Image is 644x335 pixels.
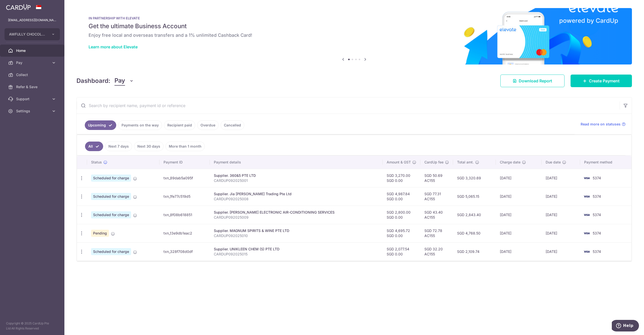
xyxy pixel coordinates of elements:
span: Due date [546,160,561,165]
td: [DATE] [496,206,542,224]
button: Pay [114,76,134,86]
td: SGD 2,109.74 [453,242,496,261]
span: Scheduled for charge [91,175,131,182]
td: txn_89dab5a095f [159,169,210,187]
a: Upcoming [85,120,116,130]
img: Renovation banner [76,8,632,64]
span: Collect [16,72,49,77]
td: [DATE] [496,187,542,206]
td: SGD 2,843.40 [453,206,496,224]
span: Settings [16,109,49,114]
td: SGD 43.40 AC155 [420,206,453,224]
td: txn_1fe77c519d5 [159,187,210,206]
td: [DATE] [542,169,580,187]
td: SGD 4,768.50 [453,224,496,242]
span: Total amt. [457,160,474,165]
td: SGD 2,800.00 SGD 0.00 [383,206,420,224]
td: SGD 50.69 AC155 [420,169,453,187]
td: txn_328f708d0df [159,242,210,261]
span: 5374 [593,194,601,198]
div: Supplier. UNIKLEEN CHEM (S) PTE LTD [214,247,379,252]
td: SGD 3,320.69 [453,169,496,187]
a: Create Payment [571,75,632,87]
span: Scheduled for charge [91,211,131,218]
a: Recipient paid [164,120,195,130]
span: 5374 [593,176,601,180]
span: 5374 [593,249,601,254]
h4: Dashboard: [76,76,110,85]
span: Scheduled for charge [91,248,131,255]
span: Refer & Save [16,84,49,89]
td: [DATE] [542,206,580,224]
a: Next 7 days [105,142,132,151]
td: txn_8f08b618851 [159,206,210,224]
h5: Get the ultimate Business Account [89,22,620,30]
a: Cancelled [221,120,244,130]
span: Pay [16,60,49,65]
a: Payments on the way [118,120,162,130]
span: AWFULLY CHOCOLATE CENTRAL KITCHEN PTE. LTD. [9,32,46,37]
p: CARDUP092025008 [214,196,379,202]
td: [DATE] [496,169,542,187]
img: Bank Card [582,249,592,255]
img: Bank Card [582,175,592,181]
span: Scheduled for charge [91,193,131,200]
td: txn_13e9db1eac2 [159,224,210,242]
th: Payment details [210,156,383,169]
p: [EMAIL_ADDRESS][DOMAIN_NAME] [8,18,56,23]
p: CARDUP092025001 [214,178,379,183]
div: Supplier. Jia [PERSON_NAME] Trading Pte Ltd [214,191,379,196]
iframe: Opens a widget where you can find more information [612,320,639,332]
a: More than 1 month [166,142,205,151]
th: Payment ID [159,156,210,169]
img: Bank Card [582,212,592,218]
td: [DATE] [542,242,580,261]
img: Bank Card [582,230,592,236]
p: CARDUP092025010 [214,233,379,238]
div: Supplier. [PERSON_NAME] ELECTRONIC AIR-CONDITIONING SERVICES [214,210,379,215]
td: SGD 72.78 AC155 [420,224,453,242]
span: Charge date [500,160,520,165]
a: Learn more about Elevate [89,44,138,49]
td: SGD 77.31 AC155 [420,187,453,206]
span: Status [91,160,102,165]
p: CARDUP092025015 [214,252,379,257]
span: Support [16,96,49,102]
td: [DATE] [542,187,580,206]
div: Supplier. 360&5 PTE LTD [214,173,379,178]
span: Create Payment [589,78,620,84]
h6: Enjoy free local and overseas transfers and a 1% unlimited Cashback Card! [89,32,620,38]
td: SGD 5,065.15 [453,187,496,206]
span: 5374 [593,231,601,235]
span: Pay [114,76,125,86]
span: Download Report [519,78,552,84]
td: SGD 3,270.00 SGD 0.00 [383,169,420,187]
p: IN PARTNERSHIP WITH ELEVATE [89,16,620,20]
td: [DATE] [496,242,542,261]
div: Supplier. MAGNUM SPIRITS & WINE PTE LTD [214,228,379,233]
td: [DATE] [542,224,580,242]
td: [DATE] [496,224,542,242]
span: Home [16,48,49,53]
p: CARDUP092025009 [214,215,379,220]
span: 5374 [593,213,601,217]
td: SGD 4,987.84 SGD 0.00 [383,187,420,206]
th: Payment method [580,156,631,169]
td: SGD 32.20 AC155 [420,242,453,261]
a: Next 30 days [134,142,164,151]
input: Search by recipient name, payment id or reference [77,97,620,114]
a: Download Report [500,75,565,87]
td: SGD 4,695.72 SGD 0.00 [383,224,420,242]
a: All [85,142,103,151]
a: Overdue [197,120,219,130]
img: Bank Card [582,193,592,199]
span: Pending [91,230,109,237]
a: Read more on statuses [581,122,626,127]
img: CardUp [6,4,31,10]
button: AWFULLY CHOCOLATE CENTRAL KITCHEN PTE. LTD. [5,28,60,40]
span: Read more on statuses [581,122,621,127]
td: SGD 2,077.54 SGD 0.00 [383,242,420,261]
span: CardUp fee [424,160,444,165]
span: Amount & GST [387,160,411,165]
